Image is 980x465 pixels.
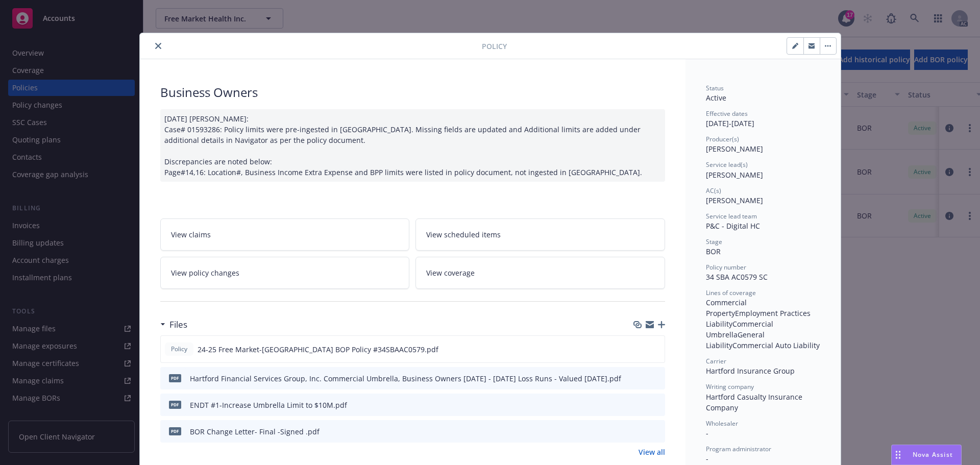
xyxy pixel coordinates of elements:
a: View claims [160,218,410,251]
span: Hartford Insurance Group [706,366,795,376]
div: BOR Change Letter- Final -Signed .pdf [190,426,320,437]
span: Wholesaler [706,419,738,428]
span: P&C - Digital HC [706,221,760,231]
button: download file [635,373,644,384]
button: download file [635,400,644,410]
button: preview file [651,344,660,355]
div: ENDT #1-Increase Umbrella Limit to $10M.pdf [190,400,347,410]
span: Policy number [706,263,746,272]
span: AC(s) [706,186,721,195]
span: Carrier [706,357,726,365]
button: close [152,40,164,52]
span: Lines of coverage [706,288,756,297]
span: View scheduled items [426,229,501,240]
span: Status [706,84,724,92]
span: Service lead team [706,212,757,221]
span: Stage [706,237,722,246]
button: preview file [652,426,661,437]
span: Hartford Casualty Insurance Company [706,392,804,412]
span: View coverage [426,267,475,278]
span: Writing company [706,382,754,391]
button: Nova Assist [891,445,962,465]
div: Business Owners [160,84,665,101]
span: Policy [482,41,507,52]
span: Active [706,93,726,103]
span: General Liability [706,330,767,350]
a: View policy changes [160,257,410,289]
span: View claims [171,229,211,240]
a: View scheduled items [415,218,665,251]
span: [PERSON_NAME] [706,144,763,154]
div: [DATE] [PERSON_NAME]: Case# 01593286: Policy limits were pre-ingested in [GEOGRAPHIC_DATA]. Missi... [160,109,665,182]
div: Files [160,318,187,331]
span: - [706,454,708,463]
span: Policy [169,345,189,354]
span: Producer(s) [706,135,739,143]
div: Drag to move [892,445,904,464]
span: Employment Practices Liability [706,308,813,329]
span: Program administrator [706,445,771,453]
span: Commercial Auto Liability [732,340,820,350]
button: preview file [652,373,661,384]
span: View policy changes [171,267,239,278]
button: preview file [652,400,661,410]
button: download file [635,426,644,437]
div: Hartford Financial Services Group, Inc. Commercial Umbrella, Business Owners [DATE] - [DATE] Loss... [190,373,621,384]
span: Service lead(s) [706,160,748,169]
span: Nova Assist [913,450,953,459]
span: - [706,428,708,438]
div: [DATE] - [DATE] [706,109,820,129]
a: View coverage [415,257,665,289]
span: pdf [169,427,181,435]
a: View all [639,447,665,457]
span: Commercial Umbrella [706,319,775,339]
button: download file [635,344,643,355]
h3: Files [169,318,187,331]
span: 24-25 Free Market-[GEOGRAPHIC_DATA] BOP Policy #34SBAAC0579.pdf [198,344,438,355]
span: [PERSON_NAME] [706,170,763,180]
span: pdf [169,401,181,408]
span: pdf [169,374,181,382]
span: BOR [706,247,721,256]
span: Commercial Property [706,298,749,318]
span: 34 SBA AC0579 SC [706,272,768,282]
span: [PERSON_NAME] [706,195,763,205]
span: Effective dates [706,109,748,118]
